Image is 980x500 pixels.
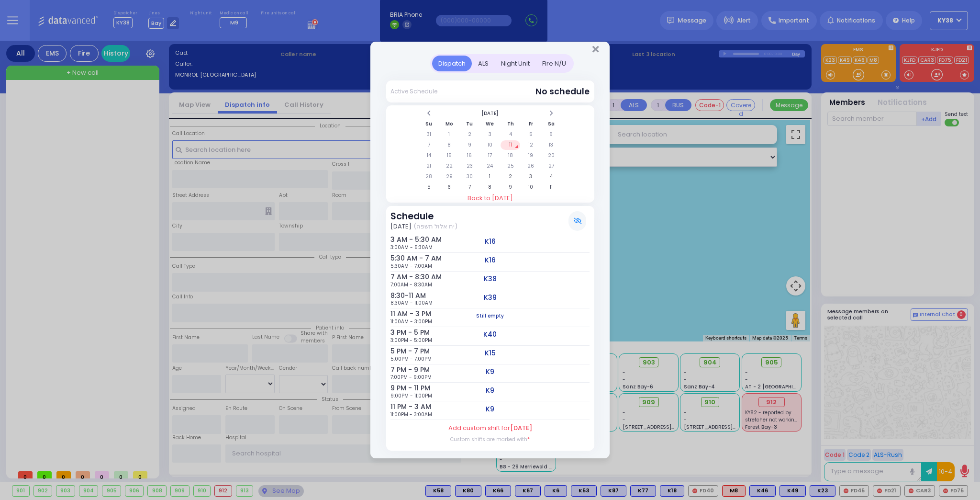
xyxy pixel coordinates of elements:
[549,110,554,117] span: Next Month
[480,151,500,160] td: 17
[542,182,561,192] td: 11
[480,172,500,182] td: 1
[439,140,459,150] td: 8
[390,262,432,270] span: 5:30AM - 7:00AM
[390,87,437,96] div: Active Schedule
[390,384,417,392] h6: 9 PM - 11 PM
[419,182,439,192] td: 5
[486,386,494,395] h5: K9
[480,140,500,150] td: 10
[484,275,497,283] h5: K38
[521,130,541,139] td: 5
[480,130,500,139] td: 3
[390,337,432,344] span: 3:00PM - 5:00PM
[390,355,432,363] span: 5:00PM - 7:00PM
[390,244,433,251] span: 3:00AM - 5:30AM
[432,56,472,71] div: Dispatch
[460,119,479,129] th: Tu
[439,119,459,129] th: Mo
[542,172,561,182] td: 4
[390,292,417,300] h6: 8:30-11 AM
[460,182,479,192] td: 7
[483,330,497,339] h5: K40
[460,151,479,160] td: 16
[390,273,417,281] h6: 7 AM - 8:30 AM
[480,182,500,192] td: 8
[521,119,541,129] th: Fr
[501,130,520,139] td: 4
[419,151,439,160] td: 14
[439,130,459,139] td: 1
[480,119,500,129] th: We
[501,151,520,160] td: 18
[542,140,561,150] td: 13
[460,161,479,171] td: 23
[480,161,500,171] td: 24
[390,374,432,381] span: 7:00PM - 9:00PM
[439,172,459,182] td: 29
[485,256,496,264] h5: K16
[501,182,520,192] td: 9
[448,423,532,433] label: Add custom shift for
[390,299,433,307] span: 8:30AM - 11:00AM
[542,130,561,139] td: 6
[390,392,432,399] span: 9:00PM - 11:00PM
[426,110,431,117] span: Previous Month
[450,436,530,443] label: Custom shifts are marked with
[390,222,412,231] span: [DATE]
[521,161,541,171] td: 26
[542,151,561,160] td: 20
[386,193,594,203] a: Back to [DATE]
[439,161,459,171] td: 22
[484,294,497,302] h5: K39
[390,329,417,337] h6: 3 PM - 5 PM
[390,211,457,222] h3: Schedule
[542,119,561,129] th: Sa
[536,56,572,71] div: Fire N/U
[460,172,479,182] td: 30
[510,423,532,432] span: [DATE]
[390,403,417,411] h6: 11 PM - 3 AM
[460,140,479,150] td: 9
[486,368,494,376] h5: K9
[501,140,520,150] td: 11
[486,405,494,413] h5: K9
[495,56,536,71] div: Night Unit
[521,140,541,150] td: 12
[390,281,432,288] span: 7:00AM - 8:30AM
[472,56,495,71] div: ALS
[501,172,520,182] td: 2
[542,161,561,171] td: 27
[592,45,599,54] button: Close
[521,151,541,160] td: 19
[390,366,417,374] h6: 7 PM - 9 PM
[390,318,432,325] span: 11:00AM - 3:00PM
[460,130,479,139] td: 2
[485,349,496,357] h5: K15
[476,313,504,319] h5: Still empty
[439,151,459,160] td: 15
[390,347,417,355] h6: 5 PM - 7 PM
[390,411,432,418] span: 11:00PM - 3:00AM
[501,161,520,171] td: 25
[390,310,417,318] h6: 11 AM - 3 PM
[439,182,459,192] td: 6
[521,182,541,192] td: 10
[419,119,439,129] th: Su
[485,238,496,246] h5: K16
[413,222,457,231] span: (יח אלול תשפה)
[390,236,417,244] h6: 3 AM - 5:30 AM
[419,172,439,182] td: 28
[521,172,541,182] td: 3
[439,109,540,118] th: Select Month
[390,254,417,262] h6: 5:30 AM - 7 AM
[501,119,520,129] th: Th
[535,86,590,97] span: No schedule
[419,161,439,171] td: 21
[419,140,439,150] td: 7
[419,130,439,139] td: 31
